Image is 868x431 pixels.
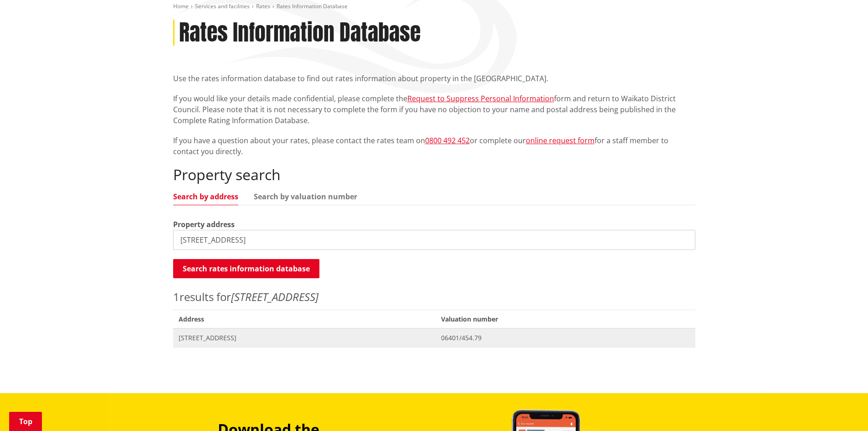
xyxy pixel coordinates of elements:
p: If you have a question about your rates, please contact the rates team on or complete our for a s... [173,135,695,157]
a: Home [173,2,189,10]
a: online request form [526,135,595,145]
p: Use the rates information database to find out rates information about property in the [GEOGRAPHI... [173,73,695,84]
a: 0800 492 452 [425,135,470,145]
p: If you would like your details made confidential, please complete the form and return to Waikato ... [173,93,695,126]
button: Search rates information database [173,259,319,278]
span: 1 [173,289,180,304]
a: Search by address [173,193,238,200]
p: results for [173,289,695,305]
span: 06401/454.79 [441,333,689,343]
a: Request to Suppress Personal Information [407,93,554,104]
a: Search by valuation number [254,193,357,200]
a: Services and facilities [195,2,250,10]
span: [STREET_ADDRESS] [179,333,431,343]
nav: breadcrumb [173,3,695,10]
a: Top [9,412,42,431]
a: [STREET_ADDRESS] 06401/454.79 [173,328,695,347]
input: e.g. Duke Street NGARUAWAHIA [173,230,695,250]
span: Valuation number [436,310,695,328]
iframe: Messenger Launcher [826,393,859,426]
span: Rates Information Database [277,2,348,10]
a: Rates [256,2,270,10]
h1: Rates Information Database [179,20,421,46]
em: [STREET_ADDRESS] [231,289,318,304]
span: Address [173,310,436,328]
h2: Property search [173,166,695,183]
label: Property address [173,219,235,230]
